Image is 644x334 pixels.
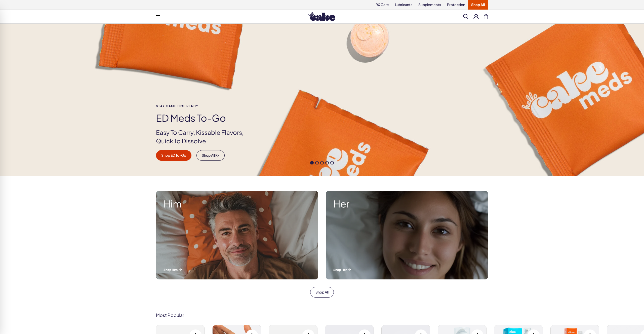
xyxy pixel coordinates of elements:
strong: Her [333,198,480,209]
p: Easy To Carry, Kissable Flavors, Quick To Dissolve [156,128,252,145]
p: Shop Her [333,268,480,272]
span: Stay Game time ready [156,104,252,108]
h1: ED Meds to-go [156,113,252,123]
a: A woman smiling while lying in bed. Her Shop Her [322,187,492,283]
a: Shop ED To-Go [156,150,191,161]
a: Shop All [310,287,334,298]
strong: Him [164,198,311,209]
a: Shop All Rx [196,150,225,161]
a: A man smiling while lying in bed. Him Shop Him [152,187,322,283]
p: Shop Him [164,268,311,272]
img: Hello Cake [308,12,335,21]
